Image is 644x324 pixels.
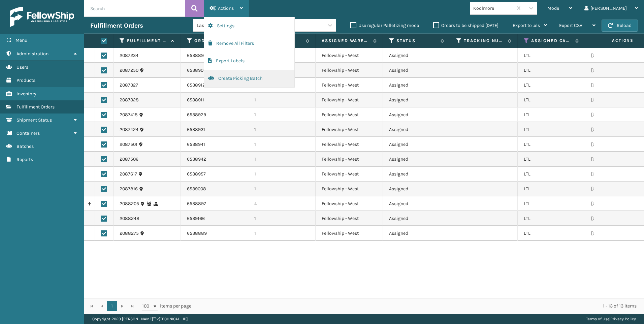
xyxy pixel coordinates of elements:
[142,301,191,311] span: items per page
[15,37,27,43] span: Menu
[248,107,316,122] td: 1
[204,70,294,87] button: Create Picking Batch
[218,5,234,11] span: Actions
[464,38,505,44] label: Tracking Number
[316,93,383,107] td: Fellowship - West
[518,196,585,211] td: LTL
[120,52,138,59] a: 2087234
[531,38,572,44] label: Assigned Carrier Service
[518,167,585,182] td: LTL
[120,67,138,74] a: 2087250
[17,157,33,162] span: Reports
[120,126,138,133] a: 2087424
[322,38,370,44] label: Assigned Warehouse
[316,226,383,241] td: Fellowship - West
[518,107,585,122] td: LTL
[316,196,383,211] td: Fellowship - West
[518,93,585,107] td: LTL
[383,167,450,182] td: Assigned
[518,78,585,93] td: LTL
[17,77,35,83] span: Products
[181,63,248,78] td: 6538903
[383,226,450,241] td: Assigned
[120,141,137,148] a: 2087501
[120,186,138,192] a: 2087816
[17,104,55,110] span: Fulfillment Orders
[181,78,248,93] td: 6538912
[248,93,316,107] td: 1
[518,226,585,241] td: LTL
[197,22,249,29] div: Last 90 Days
[107,301,117,311] a: 1
[316,63,383,78] td: Fellowship - West
[194,38,235,44] label: Order Number
[610,317,636,321] a: Privacy Policy
[396,38,437,44] label: Status
[433,23,498,28] label: Orders to be shipped [DATE]
[518,63,585,78] td: LTL
[181,152,248,167] td: 6538942
[181,167,248,182] td: 6538957
[17,130,40,136] span: Containers
[181,226,248,241] td: 6538889
[204,35,294,52] button: Remove All Filters
[201,303,637,310] div: 1 - 13 of 13 items
[316,122,383,137] td: Fellowship - West
[383,107,450,122] td: Assigned
[383,78,450,93] td: Assigned
[181,48,248,63] td: 6538898
[248,211,316,226] td: 1
[383,196,450,211] td: Assigned
[559,23,582,28] span: Export CSV
[181,107,248,122] td: 6538929
[92,314,188,324] p: Copyright 2023 [PERSON_NAME]™ v [TECHNICAL_ID]
[316,107,383,122] td: Fellowship - West
[316,211,383,226] td: Fellowship - West
[120,156,138,163] a: 2087506
[120,200,139,207] a: 2088205
[181,93,248,107] td: 6538911
[316,78,383,93] td: Fellowship - West
[350,23,419,28] label: Use regular Palletizing mode
[383,211,450,226] td: Assigned
[316,167,383,182] td: Fellowship - West
[181,196,248,211] td: 6538897
[383,137,450,152] td: Assigned
[518,211,585,226] td: LTL
[518,182,585,196] td: LTL
[248,182,316,196] td: 1
[383,182,450,196] td: Assigned
[90,22,143,30] h3: Fulfillment Orders
[586,317,609,321] a: Terms of Use
[591,35,638,46] span: Actions
[120,111,138,118] a: 2087418
[248,226,316,241] td: 1
[316,182,383,196] td: Fellowship - West
[17,91,36,97] span: Inventory
[181,122,248,137] td: 6538931
[248,152,316,167] td: 1
[586,314,636,324] div: |
[120,82,138,89] a: 2087327
[248,167,316,182] td: 1
[602,20,638,32] button: Reload
[248,196,316,211] td: 4
[513,23,540,28] span: Export to .xls
[10,7,74,27] img: logo
[518,137,585,152] td: LTL
[120,230,139,237] a: 2088275
[518,48,585,63] td: LTL
[17,117,52,123] span: Shipment Status
[248,122,316,137] td: 1
[181,211,248,226] td: 6539166
[17,64,28,70] span: Users
[383,63,450,78] td: Assigned
[120,215,139,222] a: 2088248
[181,137,248,152] td: 6538941
[518,152,585,167] td: LTL
[248,137,316,152] td: 1
[127,38,168,44] label: Fulfillment Order Id
[181,182,248,196] td: 6539008
[383,93,450,107] td: Assigned
[17,143,34,149] span: Batches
